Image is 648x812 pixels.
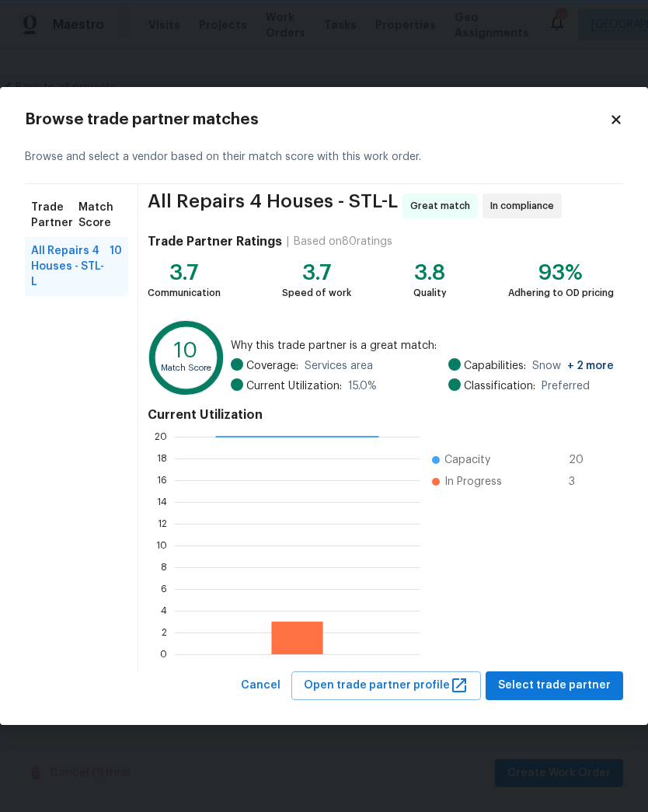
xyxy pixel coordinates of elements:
div: Based on 80 ratings [294,234,392,249]
text: 16 [157,476,167,485]
span: Match Score [78,200,122,231]
span: Coverage: [246,358,298,374]
div: Quality [413,285,447,301]
h4: Current Utilization [148,407,614,423]
span: All Repairs 4 Houses - STL-L [31,243,110,290]
h2: Browse trade partner matches [25,112,609,127]
span: Capabilities: [464,358,526,374]
span: 15.0 % [348,378,377,394]
div: Communication [148,285,221,301]
span: + 2 more [567,361,614,371]
span: Snow [532,358,614,374]
text: 14 [157,497,167,507]
text: 20 [155,432,167,441]
text: 10 [156,541,167,550]
span: Classification: [464,378,535,394]
div: Adhering to OD pricing [508,285,614,301]
span: Preferred [542,378,590,394]
text: 8 [161,563,167,572]
text: 18 [157,454,167,463]
div: Speed of work [282,285,351,301]
span: 10 [110,243,122,290]
span: Trade Partner [31,200,78,231]
span: In Progress [444,474,502,490]
span: 3 [569,474,594,490]
span: Open trade partner profile [304,676,469,695]
span: Current Utilization: [246,378,342,394]
span: 20 [569,452,594,468]
button: Select trade partner [486,671,623,700]
div: 3.7 [282,265,351,281]
button: Cancel [235,671,287,700]
button: Open trade partner profile [291,671,481,700]
text: 0 [160,650,167,659]
div: Browse and select a vendor based on their match score with this work order. [25,131,623,184]
text: Match Score [161,364,211,372]
h4: Trade Partner Ratings [148,234,282,249]
span: Services area [305,358,373,374]
div: 3.7 [148,265,221,281]
div: | [282,234,294,249]
span: Capacity [444,452,490,468]
span: Cancel [241,676,280,695]
text: 6 [161,584,167,594]
text: 2 [162,628,167,637]
span: Great match [410,198,476,214]
span: Why this trade partner is a great match: [231,338,614,354]
div: 3.8 [413,265,447,281]
text: 4 [161,606,167,615]
div: 93% [508,265,614,281]
text: 10 [174,341,197,362]
text: 12 [158,519,167,528]
span: Select trade partner [498,676,611,695]
span: All Repairs 4 Houses - STL-L [148,193,398,218]
span: In compliance [490,198,560,214]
